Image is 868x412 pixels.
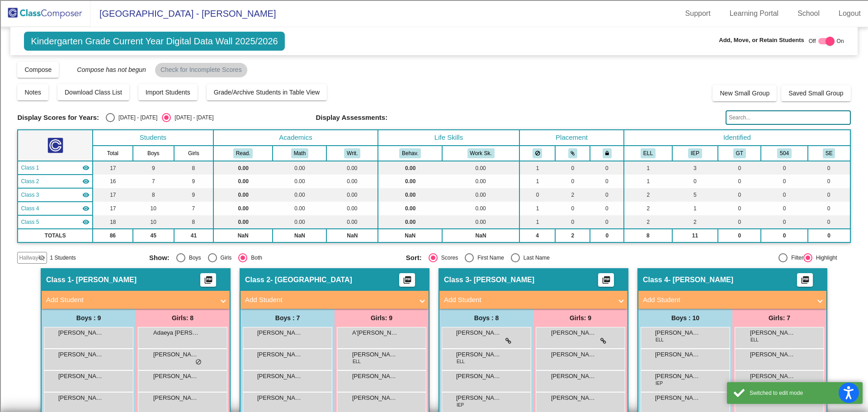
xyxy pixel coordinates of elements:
[719,36,804,45] span: Add, Move, or Retain Students
[4,299,864,308] div: JOURNAL
[93,161,132,175] td: 17
[4,21,864,29] div: Sort A > Z
[467,148,495,158] button: Work Sk.
[688,148,702,158] button: IEP
[4,119,864,127] div: Add Outline Template
[207,84,327,100] button: Grade/Archive Students in Table View
[672,175,718,188] td: 0
[245,295,413,305] mat-panel-title: Add Student
[638,291,826,309] mat-expansion-panel-header: Add Student
[4,251,864,259] div: CANCEL
[153,350,198,359] span: [PERSON_NAME]
[326,215,378,229] td: 0.00
[174,202,213,215] td: 7
[185,254,201,262] div: Boys
[4,95,864,103] div: Rename Outline
[808,188,850,202] td: 0
[21,204,39,213] span: Class 4
[555,146,590,161] th: Keep with students
[378,130,519,146] th: Life Skills
[93,146,132,161] th: Total
[4,38,864,46] div: Move To ...
[106,113,213,122] mat-radio-group: Select an option
[444,275,469,284] span: Class 3
[442,175,519,188] td: 0.00
[326,175,378,188] td: 0.00
[624,130,850,146] th: Identified
[241,309,335,327] div: Boys : 7
[115,114,157,122] div: [DATE] - [DATE]
[551,372,596,381] span: [PERSON_NAME]
[551,393,596,403] span: [PERSON_NAME]
[214,89,320,96] span: Grade/Archive Students in Table View
[520,254,550,262] div: Last Name
[656,336,664,343] span: ELL
[174,161,213,175] td: 8
[18,161,93,175] td: No teacher - Cannon
[638,309,732,327] div: Boys : 10
[601,275,612,288] mat-icon: picture_as_pdf
[24,89,41,96] span: Notes
[18,215,93,229] td: No teacher - Easterling
[50,254,75,262] span: 1 Students
[200,273,216,287] button: Print Students Details
[18,229,93,242] td: TOTALS
[273,161,326,175] td: 0.00
[655,328,700,337] span: [PERSON_NAME] Kentatchime
[82,191,90,199] mat-icon: visibility
[456,372,501,381] span: [PERSON_NAME]
[837,37,844,45] span: On
[133,188,175,202] td: 8
[4,308,864,316] div: MORE
[4,267,864,275] div: New source
[4,135,864,143] div: Journal
[316,114,388,122] span: Display Assessments:
[174,146,213,161] th: Girls
[21,164,39,172] span: Class 1
[624,161,672,175] td: 1
[624,146,672,161] th: English Language Learner
[58,372,104,381] span: [PERSON_NAME]
[555,215,590,229] td: 0
[726,110,850,125] input: Search...
[655,350,700,359] span: [PERSON_NAME]
[761,161,807,175] td: 0
[133,161,175,175] td: 9
[519,146,556,161] th: Keep away students
[4,259,864,267] div: MOVE
[4,12,84,21] input: Search outlines
[555,175,590,188] td: 0
[82,164,90,171] mat-icon: visibility
[68,66,146,73] span: Compose has not begun
[93,130,213,146] th: Students
[399,148,421,158] button: Behav.
[781,85,850,101] button: Saved Small Group
[809,37,816,45] span: Off
[213,188,273,202] td: 0.00
[133,175,175,188] td: 7
[4,242,864,251] div: Home
[24,32,284,51] span: Kindergarten Grade Current Year Digital Data Wall 2025/2026
[4,127,864,135] div: Search for Source
[174,175,213,188] td: 9
[203,275,214,288] mat-icon: picture_as_pdf
[133,229,175,242] td: 45
[213,130,378,146] th: Academics
[257,393,302,403] span: [PERSON_NAME]
[174,188,213,202] td: 9
[4,54,864,62] div: Options
[590,215,624,229] td: 0
[42,309,136,327] div: Boys : 9
[4,210,864,218] div: This outline has no content. Would you like to delete it?
[247,254,262,262] div: Both
[153,328,198,337] span: Adaeya [PERSON_NAME] [PERSON_NAME]
[712,85,777,101] button: New Small Group
[4,160,864,168] div: Television/Radio
[344,148,360,158] button: Writ.
[18,175,93,188] td: No teacher - Skalaban
[57,84,129,100] button: Download Class List
[800,275,811,288] mat-icon: picture_as_pdf
[474,254,504,262] div: First Name
[761,146,807,161] th: 504 Plan
[788,254,803,262] div: Filter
